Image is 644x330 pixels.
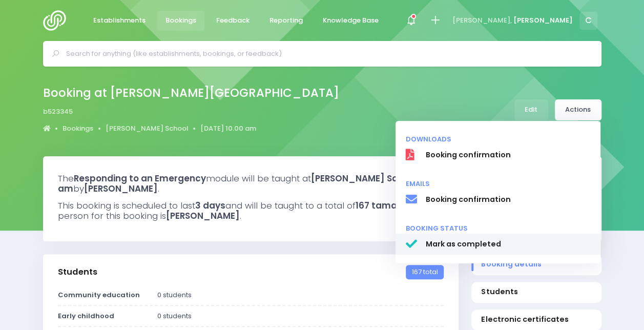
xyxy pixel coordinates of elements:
strong: [DATE] 10.00 am [58,172,484,195]
img: Logo [43,10,72,31]
span: Bookings [165,15,196,26]
strong: Responding to an Emergency [74,172,206,184]
strong: 3 days [195,199,225,212]
strong: Community education [58,290,140,300]
a: Edit [514,99,548,120]
a: Feedback [208,11,258,31]
a: Booking details [471,254,601,275]
span: C [579,12,597,30]
li: Booking status [396,219,600,234]
a: Bookings [63,123,93,134]
a: Knowledge Base [315,11,387,31]
span: Electronic certificates [481,314,591,325]
span: Mark as completed [425,239,590,250]
span: Feedback [216,15,250,26]
div: 0 students [151,290,450,300]
h3: This booking is scheduled to last and will be taught to a total of in . The establishment's conta... [58,200,587,221]
span: Knowledge Base [323,15,379,26]
input: Search for anything (like establishments, bookings, or feedback) [66,46,587,61]
h2: Booking at [PERSON_NAME][GEOGRAPHIC_DATA] [43,86,339,100]
a: Bookings [157,11,205,31]
a: [DATE] 10.00 am [200,123,256,134]
a: Booking confirmation [396,145,600,166]
strong: [PERSON_NAME] [84,182,158,195]
li: Downloads [396,130,600,145]
a: Booking confirmation [396,189,600,211]
span: [PERSON_NAME], [452,15,512,26]
strong: 167 tamariki [356,199,410,212]
span: [PERSON_NAME] [513,15,573,26]
a: [PERSON_NAME] School [106,123,189,134]
span: Booking confirmation [425,194,590,205]
a: Actions [555,99,601,120]
strong: Early childhood [58,311,114,321]
strong: [PERSON_NAME] School [311,172,417,184]
span: Students [481,286,591,297]
strong: [PERSON_NAME] [166,210,240,222]
a: Establishments [85,11,154,31]
span: b523345 [43,107,73,117]
li: Emails [396,174,600,189]
span: Reporting [269,15,303,26]
span: 167 total [406,265,443,279]
span: Booking details [481,259,591,270]
a: Students [471,282,601,303]
div: 0 students [151,311,450,321]
h3: Students [58,267,97,277]
span: Booking confirmation [425,150,590,160]
h3: The module will be taught at on by . [58,173,587,194]
a: Mark as completed [396,234,600,255]
a: Reporting [261,11,311,31]
span: Establishments [93,15,146,26]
